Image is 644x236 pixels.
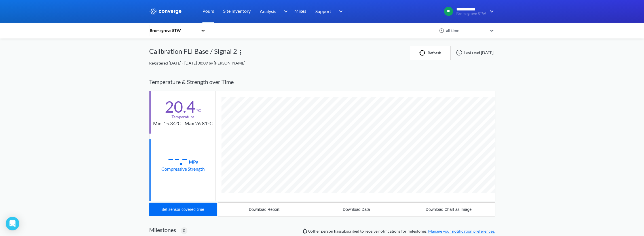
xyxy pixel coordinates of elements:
[161,207,204,212] div: Set sensor covered time
[149,8,182,15] img: logo_ewhite.svg
[419,50,428,56] img: icon-refresh.svg
[165,100,195,114] div: 20.4
[149,73,495,91] div: Temperature & Strength over Time
[445,27,487,34] div: all time
[149,203,217,216] button: Set sensor covered time
[218,203,310,216] button: Download Report
[149,46,237,60] div: Calibration FLI Base / Signal 2
[249,207,279,212] div: Download Report
[410,46,451,60] button: Refresh
[453,49,495,56] div: Last read [DATE]
[310,203,402,216] button: Download Data
[260,8,276,15] span: Analysis
[237,49,244,56] img: more.svg
[486,8,495,15] img: downArrow.svg
[149,27,198,34] div: Bromsgrove STW
[456,12,486,16] span: Bromsgrove STW
[6,217,19,230] div: Open Intercom Messenger
[308,229,320,233] span: 0 other
[183,228,185,234] span: 0
[161,165,205,172] div: Compressive Strength
[426,207,472,212] div: Download Chart as Image
[153,120,213,128] div: Min: 15.34°C - Max 26.81°C
[168,151,188,165] div: --.-
[301,228,308,235] img: notifications-icon.svg
[335,8,344,15] img: downArrow.svg
[402,203,495,216] button: Download Chart as Image
[172,114,194,120] div: Temperature
[149,61,245,65] span: Registered [DATE] - [DATE] 08:09 by [PERSON_NAME]
[428,229,495,233] a: Manage your notification preferences.
[149,226,176,233] h2: Milestones
[439,28,444,33] img: icon-clock.svg
[308,228,495,234] span: person has subscribed to receive notifications for milestones.
[343,207,370,212] div: Download Data
[315,8,331,15] span: Support
[280,8,289,15] img: downArrow.svg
